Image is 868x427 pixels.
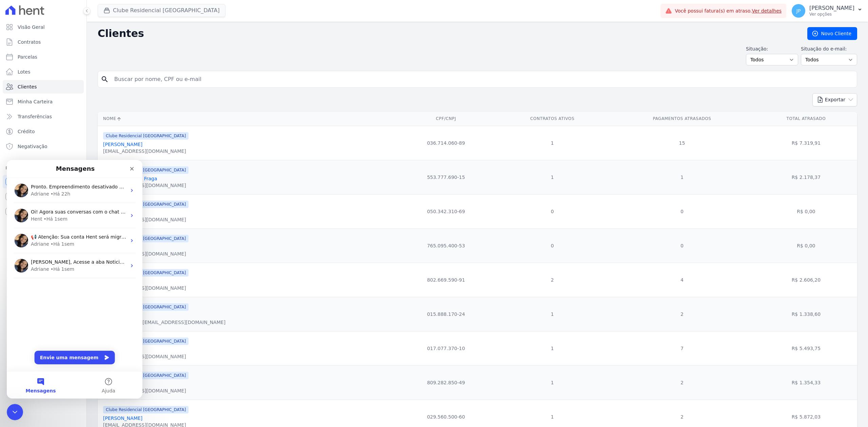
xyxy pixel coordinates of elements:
button: Exportar [812,93,857,106]
img: Profile image for Adriane [8,74,21,87]
input: Buscar por nome, CPF ou e-mail [110,73,854,86]
td: 802.669.590-91 [396,263,496,297]
span: Visão Geral [18,24,45,30]
div: [EMAIL_ADDRESS][DOMAIN_NAME] [103,250,189,257]
a: Clientes [3,80,84,94]
td: 0 [496,228,609,263]
span: Contratos [18,39,41,45]
td: 015.888.170-24 [396,297,496,331]
button: Clube Residencial [GEOGRAPHIC_DATA] [98,4,225,17]
div: • Há 1sem [44,81,67,88]
td: R$ 2.178,37 [755,160,857,194]
div: [PERSON_NAME][EMAIL_ADDRESS][DOMAIN_NAME] [103,319,225,326]
span: Minha Carteira [18,98,53,105]
h2: Clientes [98,27,796,40]
span: Mensagens [19,228,49,233]
a: Crédito [3,125,84,138]
label: Situação do e-mail: [801,45,857,53]
span: Clube Residencial [GEOGRAPHIC_DATA] [103,406,189,413]
td: R$ 1.338,60 [755,297,857,331]
span: Transferências [18,113,52,120]
a: Contratos [3,35,84,49]
th: Contratos Ativos [496,112,609,126]
td: 0 [609,228,755,263]
div: Hent [24,56,36,63]
button: Envie uma mensagem [28,191,108,204]
td: 1 [496,160,609,194]
span: Negativação [18,143,47,150]
iframe: Intercom live chat [7,404,23,420]
div: [EMAIL_ADDRESS][DOMAIN_NAME] [103,216,189,223]
td: 0 [609,194,755,228]
div: Adriane [24,30,42,38]
span: Clientes [18,83,37,90]
td: 553.777.690-15 [396,160,496,194]
td: R$ 7.319,91 [755,126,857,160]
button: Ajuda [68,211,136,239]
div: Plataformas [5,164,81,172]
td: 1 [496,126,609,160]
span: Você possui fatura(s) em atraso. [675,7,782,15]
td: 2 [609,365,755,400]
img: Profile image for Adriane [8,99,21,113]
span: Crédito [18,128,35,135]
td: 2 [609,297,755,331]
span: Oi! Agora suas conversas com o chat ficam aqui. Clique para falar... [24,49,185,55]
a: Novo Cliente [807,27,857,40]
a: Recebíveis [3,175,84,188]
td: 7 [609,331,755,365]
span: Pronto. Empreendimento desativado na plataforma Hent. [24,24,160,29]
span: Parcelas [18,54,37,60]
span: Clube Residencial [GEOGRAPHIC_DATA] [103,338,189,345]
a: [PERSON_NAME] [103,415,142,421]
td: 050.342.310-69 [396,194,496,228]
span: Ajuda [95,228,108,233]
a: Conta Hent [3,190,84,203]
td: R$ 5.493,75 [755,331,857,365]
td: 1 [496,331,609,365]
p: Ver opções [809,12,854,17]
div: [EMAIL_ADDRESS][DOMAIN_NAME] [103,387,189,394]
span: Clube Residencial [GEOGRAPHIC_DATA] [103,303,189,311]
span: JP [796,8,801,13]
iframe: Intercom live chat [7,160,142,399]
span: Clube Residencial [GEOGRAPHIC_DATA] [103,166,189,174]
td: 1 [496,365,609,400]
a: Lotes [3,65,84,79]
img: Profile image for Adriane [8,49,21,62]
div: Adriane [24,106,42,113]
td: 2 [496,263,609,297]
div: [EMAIL_ADDRESS][DOMAIN_NAME] [103,285,189,291]
th: Nome [98,112,396,126]
th: CPF/CNPJ [396,112,496,126]
i: search [101,75,109,83]
td: 809.282.850-49 [396,365,496,400]
div: [EMAIL_ADDRESS][DOMAIN_NAME] [103,182,189,189]
td: 1 [496,297,609,331]
a: Ver detalhes [752,8,782,14]
span: Lotes [18,68,31,75]
th: Pagamentos Atrasados [609,112,755,126]
a: Visão Geral [3,20,84,34]
td: R$ 1.354,33 [755,365,857,400]
td: 017.077.370-10 [396,331,496,365]
span: Clube Residencial [GEOGRAPHIC_DATA] [103,269,189,277]
div: Adriane [24,81,42,88]
td: 1 [609,160,755,194]
p: [PERSON_NAME] [809,5,854,12]
td: 0 [496,194,609,228]
a: Parcelas [3,50,84,64]
td: 036.714.060-89 [396,126,496,160]
a: [PERSON_NAME] [103,142,142,147]
div: • Há 1sem [44,106,67,113]
span: Clube Residencial [GEOGRAPHIC_DATA] [103,132,189,140]
th: Total Atrasado [755,112,857,126]
td: R$ 2.606,20 [755,263,857,297]
a: Minha Carteira [3,95,84,108]
button: JP [PERSON_NAME] Ver opções [786,1,868,20]
td: R$ 0,00 [755,194,857,228]
a: Transferências [3,110,84,123]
